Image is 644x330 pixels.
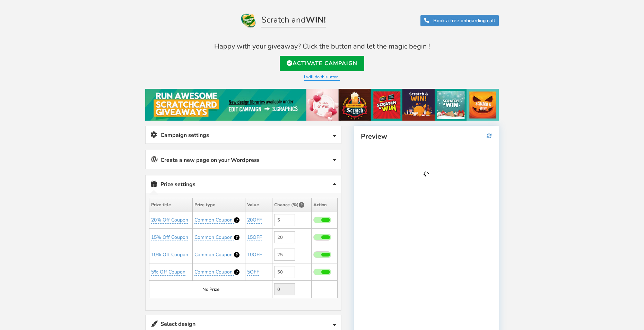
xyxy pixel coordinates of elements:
span: Scratch and [261,15,326,27]
a: 15% Off Coupon [151,234,188,241]
a: Common Coupon [194,234,234,241]
iframe: LiveChat chat widget [615,301,644,330]
th: Chance (%) [272,198,312,211]
a: 20OFF [247,217,262,224]
a: Common Coupon [194,251,234,258]
img: festival-poster-2020.jpg [145,89,499,121]
h4: Happy with your giveaway? Click the button and let the magic begin ! [145,43,499,50]
a: 10% Off Coupon [151,251,188,258]
h4: Preview [361,133,492,140]
strong: WIN! [306,14,326,25]
a: 20% Off Coupon [151,217,188,224]
span: Book a free onboarding call [433,17,495,24]
a: Common Coupon [194,217,234,224]
a: Campaign settings [146,126,341,144]
span: Common Coupon [194,269,233,275]
a: 5% Off Coupon [151,269,185,276]
input: Value not editable [274,283,295,295]
a: 10OFF [247,251,262,258]
th: Prize title [149,198,193,211]
a: Book a free onboarding call [420,15,499,26]
a: 5OFF [247,269,259,276]
span: Common Coupon [194,234,233,241]
a: Activate Campaign [280,56,364,71]
span: Common Coupon [194,217,233,223]
td: No Prize [149,281,272,298]
th: Prize type [192,198,245,211]
a: Common Coupon [194,269,234,276]
span: Common Coupon [194,251,233,258]
img: Scratch and Win [240,12,257,29]
a: Prize settings [146,175,341,193]
a: Create a new page on your Wordpress [146,150,341,169]
a: 15OFF [247,234,262,241]
a: I will do this later.. [304,74,340,81]
th: Action [312,198,338,211]
th: Value [245,198,272,211]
